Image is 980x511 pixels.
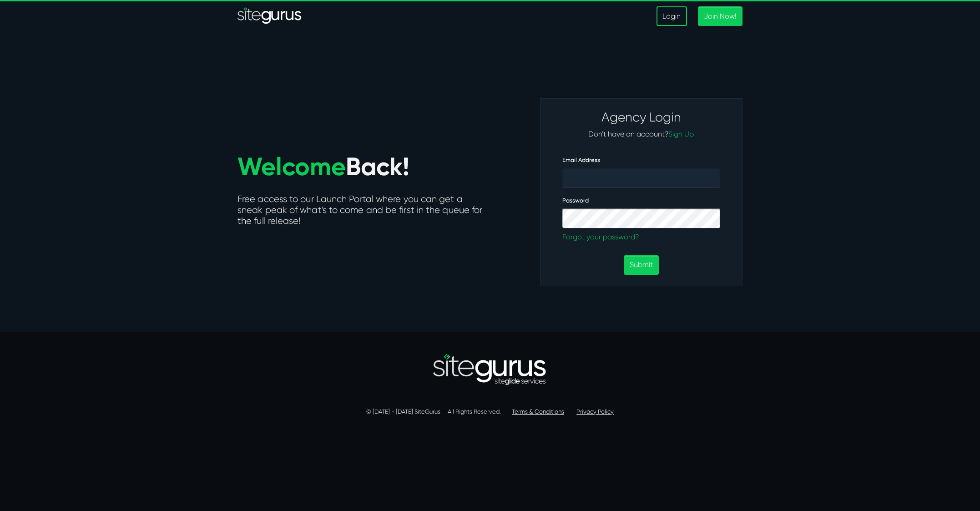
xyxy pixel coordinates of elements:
a: SiteGurus [237,7,302,25]
img: Sitegurus Logo [237,7,302,25]
a: Forgot your password? [562,232,720,243]
h5: Free access to our Launch Portal where you can get a sneak peak of what’s to come and be first in... [237,194,483,228]
button: Submit [624,255,659,275]
label: Email Address [562,157,600,164]
p: © [DATE] - [DATE] SiteGurus All Rights Reserved. [237,407,743,416]
a: Privacy Policy [576,408,614,415]
p: Don't have an account? [562,129,720,140]
a: Sign Up [668,130,694,138]
a: Join Now! [698,6,743,26]
h3: Agency Login [562,110,720,125]
a: Terms & Conditions [512,408,564,415]
h1: Back! [237,153,474,180]
a: Login [657,6,687,26]
label: Password [562,197,589,204]
span: Welcome [237,152,346,182]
